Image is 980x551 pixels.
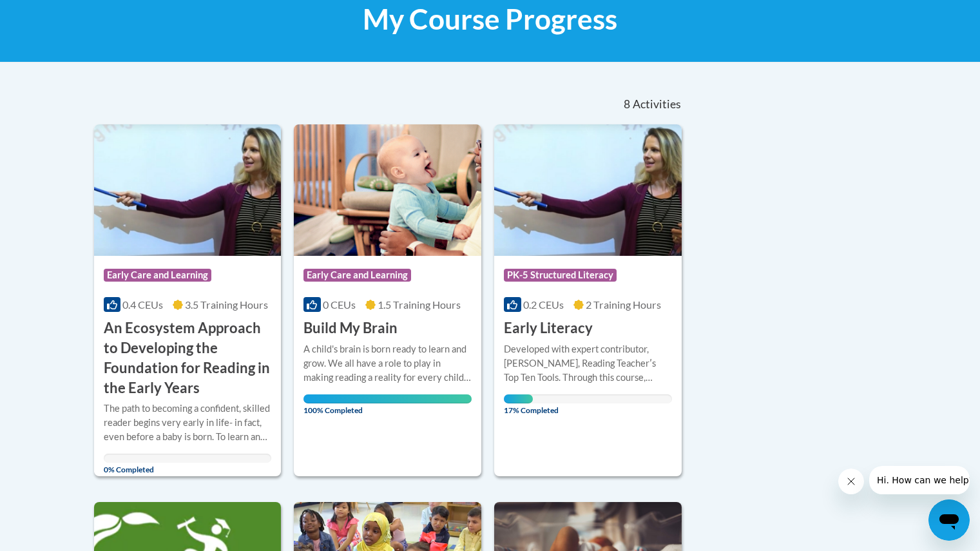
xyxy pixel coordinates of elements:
[504,394,532,403] div: Your progress
[586,298,661,311] span: 2 Training Hours
[185,298,268,311] span: 3.5 Training Hours
[303,394,472,403] div: Your progress
[303,342,472,385] div: A child's brain is born ready to learn and grow. We all have a role to play in making reading a r...
[624,97,630,111] span: 8
[928,499,970,541] iframe: Button to launch messaging window
[378,298,461,311] span: 1.5 Training Hours
[294,124,481,476] a: Course LogoEarly Care and Learning0 CEUs1.5 Training Hours Build My BrainA child's brain is born ...
[869,466,970,494] iframe: Message from company
[303,318,398,338] h3: Build My Brain
[523,298,564,311] span: 0.2 CEUs
[838,469,864,494] iframe: Close message
[504,269,617,282] span: PK-5 Structured Literacy
[104,318,272,398] h3: An Ecosystem Approach to Developing the Foundation for Reading in the Early Years
[504,318,593,338] h3: Early Literacy
[504,394,532,415] span: 17% Completed
[8,9,104,19] span: Hi. How can we help?
[104,269,211,282] span: Early Care and Learning
[494,124,682,256] img: Course Logo
[504,342,672,385] div: Developed with expert contributor, [PERSON_NAME], Reading Teacherʹs Top Ten Tools. Through this c...
[104,401,272,444] div: The path to becoming a confident, skilled reader begins very early in life- in fact, even before ...
[303,394,472,415] span: 100% Completed
[122,298,163,311] span: 0.4 CEUs
[323,298,356,311] span: 0 CEUs
[94,124,282,476] a: Course LogoEarly Care and Learning0.4 CEUs3.5 Training Hours An Ecosystem Approach to Developing ...
[94,124,282,256] img: Course Logo
[363,2,617,36] span: My Course Progress
[294,124,481,256] img: Course Logo
[494,124,682,476] a: Course LogoPK-5 Structured Literacy0.2 CEUs2 Training Hours Early LiteracyDeveloped with expert c...
[633,97,681,111] span: Activities
[303,269,411,282] span: Early Care and Learning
